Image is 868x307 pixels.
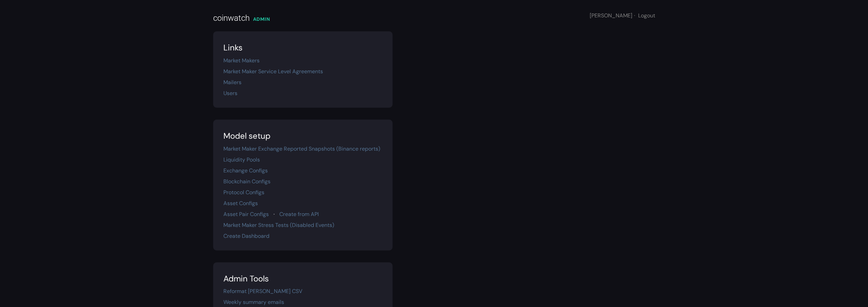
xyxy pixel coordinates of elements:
div: Admin Tools [223,273,382,285]
a: Liquidity Pools [223,156,260,163]
a: Blockchain Configs [223,178,270,185]
a: Market Maker Service Level Agreements [223,68,323,75]
a: Weekly summary emails [223,298,284,306]
a: Reformat [PERSON_NAME] CSV [223,288,303,295]
a: Asset Pair Configs [223,211,269,218]
span: · [274,211,275,218]
a: Mailers [223,79,241,86]
a: Create from API [279,211,319,218]
a: Protocol Configs [223,189,264,196]
a: Users [223,90,237,97]
a: Exchange Configs [223,167,268,174]
span: · [634,12,635,19]
div: coinwatch [213,12,250,24]
a: Asset Configs [223,200,258,207]
div: [PERSON_NAME] [590,12,655,20]
a: Market Maker Stress Tests (Disabled Events) [223,221,334,229]
div: Model setup [223,130,382,142]
a: Market Makers [223,57,260,64]
a: Create Dashboard [223,232,269,240]
a: Logout [638,12,655,19]
div: Links [223,42,382,54]
a: Market Maker Exchange Reported Snapshots (Binance reports) [223,145,380,152]
div: ADMIN [253,16,270,23]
